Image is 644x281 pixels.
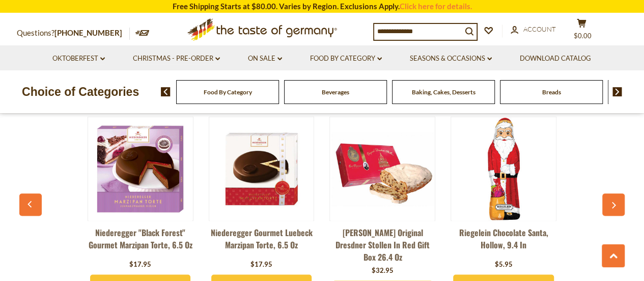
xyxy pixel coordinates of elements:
a: Food By Category [204,88,252,96]
a: Seasons & Occasions [410,53,492,64]
a: Breads [542,88,561,96]
a: Download Catalog [520,53,591,64]
div: $5.95 [495,259,513,269]
a: Niederegger Gourmet Luebeck Marzipan Torte, 6.5 oz [209,226,315,257]
img: Niederegger Gourmet Luebeck Marzipan Torte, 6.5 oz [210,117,313,220]
img: previous arrow [161,87,171,96]
div: $32.95 [372,265,394,275]
p: Questions? [17,27,130,40]
div: $17.95 [129,259,151,269]
button: $0.00 [567,18,597,44]
a: On Sale [248,53,282,64]
a: Baking, Cakes, Desserts [412,88,475,96]
a: [PHONE_NUMBER] [54,28,122,37]
div: $17.95 [250,259,272,269]
a: Beverages [322,88,349,96]
a: [PERSON_NAME] Original Dresdner Stollen in Red Gift Box 26.4 oz [329,226,435,263]
a: Food By Category [310,53,382,64]
a: Christmas - PRE-ORDER [133,53,220,64]
a: Niederegger "Black Forest" Gourmet Marzipan Torte, 6.5 oz [88,226,193,257]
img: Riegelein Chocolate Santa, Hollow, 9.4 in [452,117,555,220]
a: Riegelein Chocolate Santa, Hollow, 9.4 in [451,226,556,257]
a: Click here for details. [400,2,472,11]
a: Account [511,24,556,35]
span: Account [523,25,556,33]
img: Emil Reimann Original Dresdner Stollen in Red Gift Box 26.4 oz [331,117,434,220]
img: Niederegger [89,117,192,220]
a: Oktoberfest [52,53,105,64]
span: $0.00 [574,32,592,40]
img: next arrow [612,87,622,96]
